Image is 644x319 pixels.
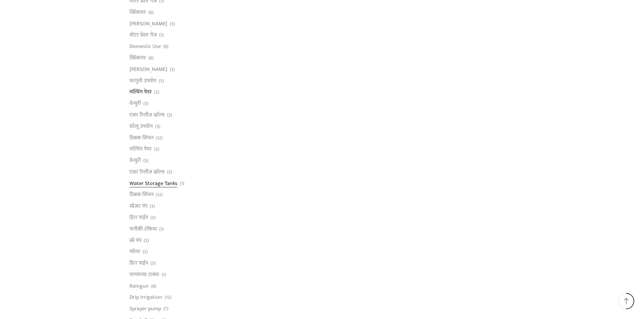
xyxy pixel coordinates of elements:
[143,100,148,107] span: (5)
[143,157,148,164] span: (5)
[167,112,172,118] span: (3)
[156,191,163,198] span: (12)
[129,18,167,29] a: [PERSON_NAME]
[129,29,157,41] a: वॉटर प्रेशर गेज
[129,143,152,155] a: मल्चिंग पेपर
[148,9,153,16] span: (6)
[167,169,172,176] span: (3)
[163,43,168,50] span: (6)
[150,260,156,267] span: (3)
[129,235,141,246] a: स्प्रे पंप
[129,75,157,86] a: घरगुती उपयोग
[129,223,157,235] a: पानीकी टंकिया
[154,146,159,153] span: (2)
[129,98,141,109] a: वेन्चुरी
[129,63,167,75] a: [PERSON_NAME]
[129,258,148,269] a: हिरा पाईप
[156,135,163,141] span: (12)
[129,121,153,132] a: घरेलू उपयोग
[143,248,148,255] span: (2)
[129,189,153,201] a: ठिबक सिंचन
[129,41,161,52] a: Domestic Use
[155,123,160,130] span: (5)
[129,269,159,280] a: पाण्याच्या टाक्या
[180,180,184,187] span: (1)
[150,203,155,210] span: (3)
[165,294,171,301] span: (12)
[129,52,146,64] a: स्प्रिंकलर
[129,155,141,166] a: वेन्चुरी
[163,305,168,312] span: (7)
[129,6,146,18] a: स्प्रिंकलर
[129,132,153,143] a: ठिबक सिंचन
[151,283,156,290] span: (8)
[159,226,164,233] span: (1)
[154,89,159,96] span: (2)
[129,292,162,303] a: Drip Irrigation
[129,246,140,258] a: फॉगर
[129,201,147,212] a: स्प्रेअर पंप
[170,66,175,73] span: (3)
[129,109,165,121] a: एअर रिलीज व्हाॅल्व
[159,32,164,38] span: (1)
[129,86,152,98] a: मल्चिंग पेपर
[144,237,149,244] span: (3)
[129,303,161,315] a: Sprayer pump
[170,21,175,27] span: (3)
[150,214,156,221] span: (3)
[129,178,177,189] a: Water Storage Tanks
[159,78,164,84] span: (5)
[129,166,165,178] a: एअर रिलीज व्हाॅल्व
[162,271,166,278] span: (1)
[148,55,153,61] span: (6)
[129,280,149,292] a: Raingun
[129,212,148,223] a: हिरा पाईप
